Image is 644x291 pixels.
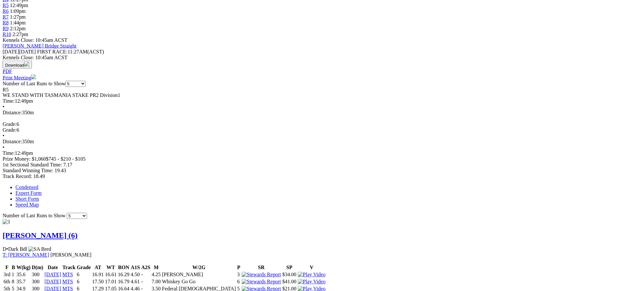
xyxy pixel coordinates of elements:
a: View replay [298,272,326,277]
div: Number of Last Runs to Show [3,81,641,87]
th: W/2G [162,265,236,271]
td: 16.91 [92,272,104,278]
div: 350m [3,110,641,116]
span: Grade: [3,127,17,133]
div: Kennels Close: 10:45am ACST [3,55,641,61]
a: R8 [3,20,9,25]
span: FIRST RACE: [37,49,67,54]
span: 2:27pm [13,32,28,37]
span: 12:49pm [10,3,28,8]
td: 6 [76,272,91,278]
img: download.svg [24,61,29,67]
a: R7 [3,14,9,20]
img: SA Bred [28,247,51,252]
div: Download [3,69,641,74]
span: R5 [3,87,9,92]
span: Standard Winning Time: [3,168,53,174]
td: 16.61 [105,272,117,278]
div: 6 [3,127,641,133]
span: Number of Last Runs to Show [3,213,65,219]
td: 4.25 [151,272,161,278]
span: Distance: [3,139,22,145]
img: Play Video [298,272,326,278]
td: - [141,272,151,278]
a: R10 [3,32,11,37]
a: [PERSON_NAME] Bridge Straight [3,43,76,49]
a: MTS [63,272,73,277]
th: SR [241,265,281,271]
td: 8 [11,279,15,285]
td: 16.79 [118,279,130,285]
span: [PERSON_NAME] [51,252,92,258]
td: 35.7 [16,279,31,285]
div: 12:49pm [3,151,641,156]
span: 1:09pm [10,8,26,14]
span: 18.49 [33,174,45,179]
th: M [151,265,161,271]
th: Track [62,265,76,271]
td: $41.00 [282,279,297,285]
span: • [3,145,5,150]
th: D(m) [32,265,44,271]
th: Date [44,265,62,271]
td: 17.50 [92,279,104,285]
span: • [3,133,5,139]
th: A1S [131,265,140,271]
td: 4.50 [131,272,140,278]
td: 300 [32,279,44,285]
a: R9 [3,26,9,31]
div: WE STAND WITH TASMANIA STAKE PR2 Division1 [3,93,641,99]
td: Whiskey Go Go [162,279,236,285]
span: [DATE] [3,49,19,54]
span: Kennels Close: 10:45am ACST [3,37,67,43]
a: View replay [298,279,326,285]
td: 17.01 [105,279,117,285]
th: P [237,265,241,271]
a: Condensed [15,185,38,190]
th: WT [105,265,117,271]
a: Print Meeting [3,75,36,80]
th: Grade [76,265,91,271]
span: [DATE] [3,49,36,54]
td: $34.00 [282,272,297,278]
span: 19.43 [54,168,66,174]
td: 4.61 [131,279,140,285]
td: 6th [3,279,11,285]
td: - [141,279,151,285]
span: 11:27AM(ACST) [37,49,104,54]
span: Grade: [3,122,17,127]
div: 6 [3,122,641,127]
span: 1st Sectional Standard Time: [3,162,62,168]
span: R6 [3,8,9,14]
th: B [11,265,15,271]
button: Download [3,61,32,69]
span: 1:44pm [10,20,26,25]
span: • [6,247,8,252]
a: [PERSON_NAME] (6) [3,231,78,240]
th: BON [118,265,130,271]
span: D Dark Bdl [3,247,27,252]
th: A2S [141,265,151,271]
th: AT [92,265,104,271]
div: 350m [3,139,641,145]
img: Stewards Report [242,279,281,285]
span: Time: [3,151,15,156]
a: T: [PERSON_NAME] [3,252,49,258]
td: [PERSON_NAME] [162,272,236,278]
td: 7.00 [151,279,161,285]
span: Track Record: [3,174,32,179]
a: PDF [3,69,12,74]
td: 35.6 [16,272,31,278]
th: V [298,265,326,271]
img: Play Video [298,279,326,285]
img: 1 [3,219,10,225]
td: 300 [32,272,44,278]
a: MTS [63,279,73,285]
a: R5 [3,3,9,8]
img: Stewards Report [242,272,281,278]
